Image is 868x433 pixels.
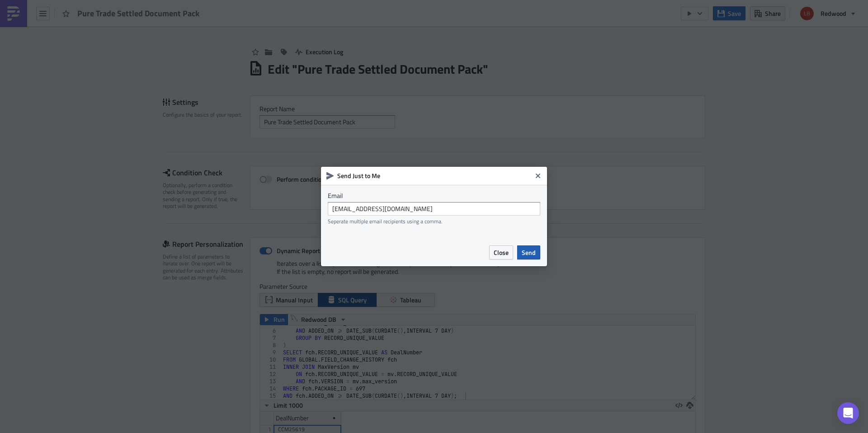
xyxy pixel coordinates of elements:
[837,402,859,424] div: Open Intercom Messenger
[494,248,509,257] span: Close
[328,218,540,225] div: Seperate multiple email recipients using a comma.
[328,192,540,200] label: Email
[489,245,513,259] button: Close
[522,248,536,257] span: Send
[4,4,432,11] body: Rich Text Area. Press ALT-0 for help.
[531,169,545,183] button: Close
[337,172,532,180] h6: Send Just to Me
[4,4,432,11] p: Pure Trade Settled Document Pack
[517,245,540,259] button: Send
